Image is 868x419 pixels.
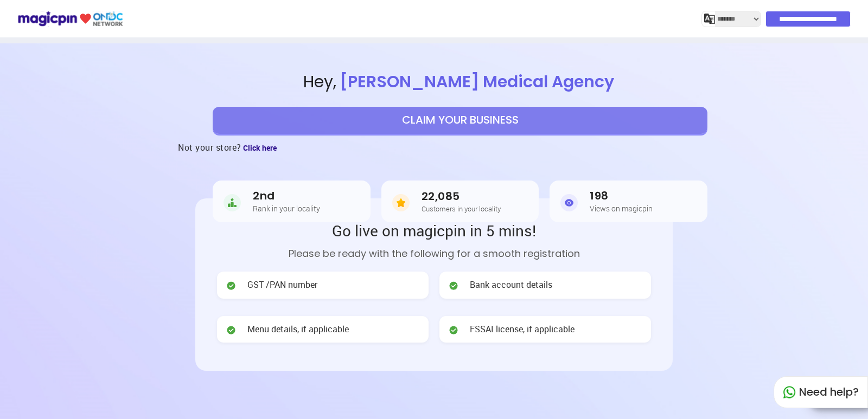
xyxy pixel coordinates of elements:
[590,204,653,212] h5: Views on magicpin
[422,205,501,212] h5: Customers in your locality
[392,192,410,214] img: Customers
[217,220,651,241] h2: Go live on magicpin in 5 mins!
[247,323,349,336] span: Menu details, if applicable
[783,386,796,399] img: whatapp_green.7240e66a.svg
[422,190,501,203] h3: 22,085
[52,70,868,94] span: Hey ,
[253,204,320,212] h5: Rank in your locality
[226,325,237,336] img: check
[178,134,241,161] h3: Not your store?
[590,190,653,202] h3: 198
[774,376,868,408] div: Need help?
[448,325,459,336] img: check
[253,190,320,202] h3: 2nd
[470,279,552,291] span: Bank account details
[226,280,237,291] img: check
[217,246,651,261] p: Please be ready with the following for a smooth registration
[213,107,707,134] button: CLAIM YOUR BUSINESS
[470,323,575,336] span: FSSAI license, if applicable
[243,143,277,153] span: Click here
[336,70,617,93] span: [PERSON_NAME] Medical Agency
[704,14,715,24] img: j2MGCQAAAABJRU5ErkJggg==
[224,192,241,214] img: Rank
[247,279,317,291] span: GST /PAN number
[560,192,578,214] img: Views
[448,280,459,291] img: check
[17,9,123,28] img: ondc-logo-new-small.8a59708e.svg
